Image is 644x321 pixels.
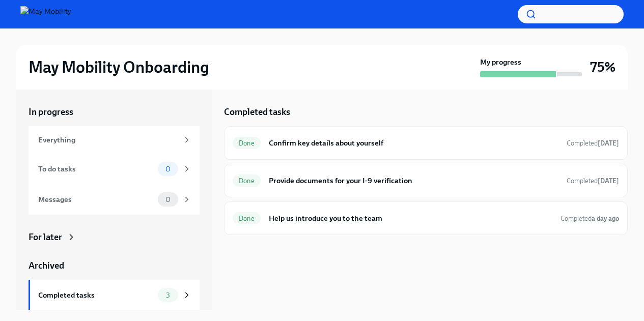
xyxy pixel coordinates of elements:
[159,165,177,173] span: 0
[29,231,200,243] a: For later
[592,215,619,222] strong: a day ago
[20,6,71,22] img: May Mobility
[29,231,62,243] div: For later
[38,289,154,301] div: Completed tasks
[29,106,200,118] a: In progress
[38,134,178,145] div: Everything
[233,177,261,185] span: Done
[269,213,552,224] h6: Help us introduce you to the team
[233,172,619,189] a: DoneProvide documents for your I-9 verificationCompleted[DATE]
[269,175,558,186] h6: Provide documents for your I-9 verification
[567,176,619,186] span: August 12th, 2025 19:09
[29,184,200,215] a: Messages0
[233,210,619,226] a: DoneHelp us introduce you to the teamCompleteda day ago
[233,135,619,151] a: DoneConfirm key details about yourselfCompleted[DATE]
[480,57,521,67] strong: My progress
[567,139,619,147] span: Completed
[38,163,154,174] div: To do tasks
[159,196,177,203] span: 0
[29,280,200,310] a: Completed tasks3
[598,139,619,147] strong: [DATE]
[590,58,615,76] h3: 75%
[160,291,176,299] span: 3
[233,215,261,222] span: Done
[233,139,261,147] span: Done
[561,214,619,223] span: August 13th, 2025 10:39
[561,215,619,222] span: Completed
[29,126,200,154] a: Everything
[38,194,154,205] div: Messages
[269,137,558,149] h6: Confirm key details about yourself
[598,177,619,185] strong: [DATE]
[29,259,200,272] a: Archived
[567,138,619,148] span: August 12th, 2025 19:13
[567,177,619,185] span: Completed
[29,57,209,77] h2: May Mobility Onboarding
[29,154,200,184] a: To do tasks0
[224,106,290,118] h5: Completed tasks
